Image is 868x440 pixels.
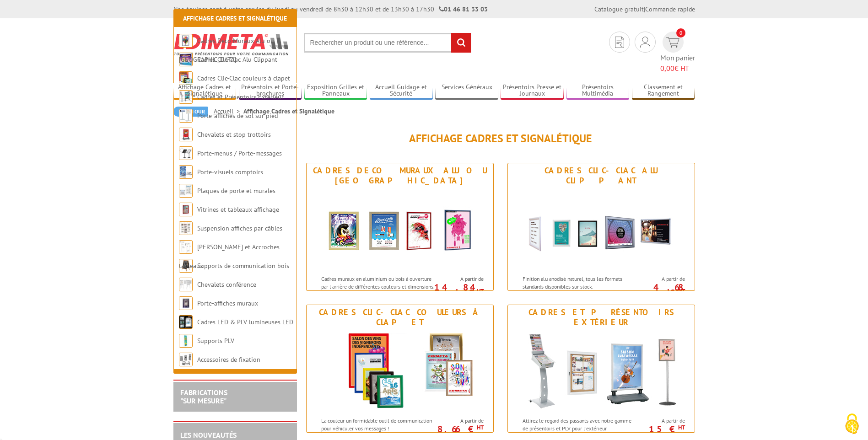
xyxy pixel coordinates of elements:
[306,133,695,145] h1: Affichage Cadres et Signalétique
[645,5,695,13] a: Commande rapide
[197,224,282,232] a: Suspension affiches par câbles
[179,109,193,123] img: Porte-affiches de sol sur pied
[477,287,484,295] sup: HT
[432,284,484,295] p: 14.84 €
[678,424,685,431] sup: HT
[501,83,564,98] a: Présentoirs Presse et Journaux
[304,33,471,53] input: Rechercher un produit ou une référence...
[437,275,484,283] span: A partir de
[439,5,488,13] strong: 01 46 81 33 03
[660,64,674,73] span: 0,00
[197,299,258,307] a: Porte-affiches muraux
[510,307,692,327] div: Cadres et Présentoirs Extérieur
[615,37,624,48] img: devis rapide
[634,284,685,295] p: 4.68 €
[435,83,498,98] a: Services Généraux
[321,417,435,432] p: La couleur un formidable outil de communication pour véhiculer vos messages !
[180,430,237,440] a: LES NOUVEAUTÉS
[197,168,263,176] a: Porte-visuels comptoirs
[432,426,484,432] p: 8.66 €
[437,417,484,424] span: A partir de
[517,330,686,412] img: Cadres et Présentoirs Extérieur
[632,83,695,98] a: Classement et Rangement
[315,188,485,270] img: Cadres Deco Muraux Alu ou Bois
[179,221,193,235] img: Suspension affiches par câbles
[197,205,279,214] a: Vitrines et tableaux affichage
[309,307,491,327] div: Cadres Clic-Clac couleurs à clapet
[306,163,494,291] a: Cadres Deco Muraux Alu ou [GEOGRAPHIC_DATA] Cadres Deco Muraux Alu ou Bois Cadres muraux en alumi...
[179,243,280,270] a: [PERSON_NAME] et Accroches tableaux
[676,28,685,38] span: 0
[640,37,650,48] img: devis rapide
[197,337,234,345] a: Supports PLV
[197,149,282,157] a: Porte-menus / Porte-messages
[660,32,695,74] a: devis rapide 0 Mon panier 0,00€ HT
[517,188,686,270] img: Cadres Clic-Clac Alu Clippant
[451,33,471,53] input: rechercher
[183,14,287,22] a: Affichage Cadres et Signalétique
[477,424,484,431] sup: HT
[197,187,275,195] a: Plaques de porte et murales
[309,166,491,186] div: Cadres Deco Muraux Alu ou [GEOGRAPHIC_DATA]
[180,388,227,405] a: FABRICATIONS"Sur Mesure"
[179,37,274,64] a: Cadres Deco Muraux Alu ou [GEOGRAPHIC_DATA]
[306,305,494,433] a: Cadres Clic-Clac couleurs à clapet Cadres Clic-Clac couleurs à clapet La couleur un formidable ou...
[638,275,685,283] span: A partir de
[321,275,435,306] p: Cadres muraux en aluminium ou bois à ouverture par l'arrière de différentes couleurs et dimension...
[173,83,237,98] a: Affichage Cadres et Signalétique
[179,334,193,348] img: Supports PLV
[660,63,695,74] span: € HT
[678,287,685,295] sup: HT
[315,330,485,412] img: Cadres Clic-Clac couleurs à clapet
[666,37,679,48] img: devis rapide
[197,112,278,120] a: Porte-affiches de sol sur pied
[197,130,271,139] a: Chevalets et stop trottoirs
[304,83,367,98] a: Exposition Grilles et Panneaux
[634,426,685,432] p: 15 €
[197,318,293,326] a: Cadres LED & PLV lumineuses LED
[836,409,868,440] button: Cookies (fenêtre modale)
[594,5,695,14] div: |
[179,278,193,291] img: Chevalets conférence
[239,83,302,98] a: Présentoirs et Porte-brochures
[510,166,692,186] div: Cadres Clic-Clac Alu Clippant
[179,34,193,48] img: Cadres Deco Muraux Alu ou Bois
[841,413,863,435] img: Cookies (fenêtre modale)
[197,280,256,289] a: Chevalets conférence
[179,240,193,254] img: Cimaises et Accroches tableaux
[179,353,193,366] img: Accessoires de fixation
[523,417,636,432] p: Attirez le regard des passants avec notre gamme de présentoirs et PLV pour l'extérieur
[179,315,193,329] img: Cadres LED & PLV lumineuses LED
[179,184,193,198] img: Plaques de porte et murales
[179,203,193,216] img: Vitrines et tableaux affichage
[507,163,695,291] a: Cadres Clic-Clac Alu Clippant Cadres Clic-Clac Alu Clippant Finition alu anodisé naturel, tous le...
[638,417,685,424] span: A partir de
[523,275,636,290] p: Finition alu anodisé naturel, tous les formats standards disponibles sur stock.
[179,296,193,310] img: Porte-affiches muraux
[197,262,289,270] a: Supports de communication bois
[197,74,290,82] a: Cadres Clic-Clac couleurs à clapet
[594,5,644,13] a: Catalogue gratuit
[173,5,488,14] div: Nos équipes sont à votre service du lundi au vendredi de 8h30 à 12h30 et de 13h30 à 17h30
[197,55,277,64] a: Cadres Clic-Clac Alu Clippant
[179,146,193,160] img: Porte-menus / Porte-messages
[566,83,630,98] a: Présentoirs Multimédia
[179,128,193,141] img: Chevalets et stop trottoirs
[507,305,695,433] a: Cadres et Présentoirs Extérieur Cadres et Présentoirs Extérieur Attirez le regard des passants av...
[197,355,260,364] a: Accessoires de fixation
[179,71,193,85] img: Cadres Clic-Clac couleurs à clapet
[179,165,193,179] img: Porte-visuels comptoirs
[370,83,433,98] a: Accueil Guidage et Sécurité
[660,53,695,74] span: Mon panier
